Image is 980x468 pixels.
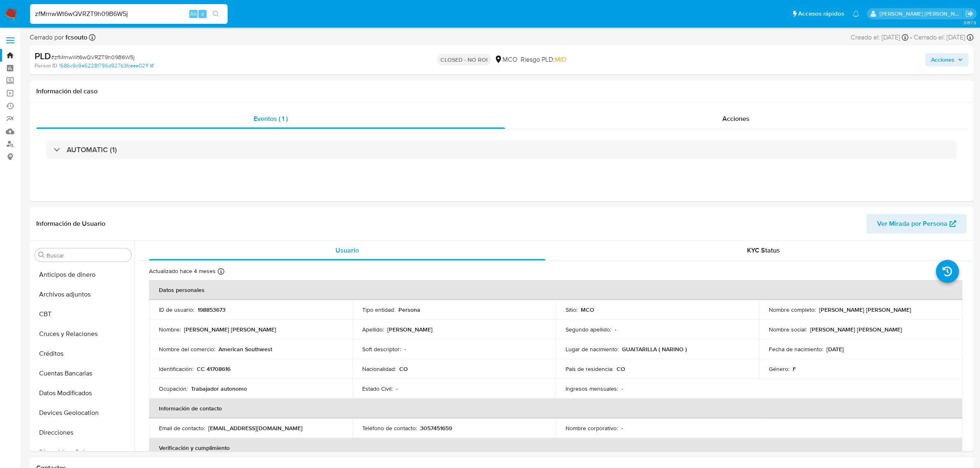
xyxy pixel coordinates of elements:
[914,33,973,42] div: Cerrado el: [DATE]
[149,438,962,458] th: Verificación y cumplimiento
[51,53,135,61] span: # zfMrnwWt6wQVRZT9h09B6W5j
[437,54,491,65] p: CLOSED - NO ROI
[798,9,844,18] span: Accesos rápidos
[32,423,135,443] button: Direcciones
[852,10,859,17] a: Notificaciones
[617,365,625,373] p: CO
[32,265,135,285] button: Anticipos de dinero
[208,424,303,432] p: [EMAIL_ADDRESS][DOMAIN_NAME]
[362,326,384,333] p: Apellido :
[566,326,611,333] p: Segundo apellido :
[38,252,45,258] button: Buscar
[36,87,967,95] h1: Información del caso
[521,55,566,64] span: Riesgo PLD:
[207,8,224,20] button: search-icon
[159,326,181,333] p: Nombre :
[362,345,401,353] p: Soft descriptor :
[149,398,962,418] th: Información de contacto
[47,252,128,259] input: Buscar
[769,306,816,313] p: Nombre completo :
[159,424,205,432] p: Email de contacto :
[566,385,618,392] p: Ingresos mensuales :
[362,424,417,432] p: Teléfono de contacto :
[32,443,135,462] button: Dispositivos Point
[67,145,117,154] h3: AUTOMATIC (1)
[184,326,276,333] p: [PERSON_NAME] [PERSON_NAME]
[362,306,395,313] p: Tipo entidad :
[149,267,216,275] p: Actualizado hace 4 meses
[197,365,230,373] p: CC 41708616
[769,345,823,353] p: Fecha de nacimiento :
[615,326,616,333] p: -
[36,220,105,228] h1: Información de Usuario
[965,9,974,18] a: Salir
[877,214,947,234] span: Ver Mirada por Persona
[30,33,87,42] span: Cerrado por
[64,32,87,42] b: fcsouto
[149,280,962,300] th: Datos personales
[622,345,687,353] p: GUAITARILLA ( NARINO )
[159,365,193,373] p: Identificación :
[46,140,957,159] div: AUTOMATIC (1)
[191,385,247,392] p: Trabajador autonomo
[387,326,433,333] p: [PERSON_NAME]
[362,385,393,392] p: Estado Civil :
[566,306,577,313] p: Sitio :
[362,365,396,373] p: Nacionalidad :
[398,306,420,313] p: Persona
[621,424,623,432] p: -
[30,9,228,19] input: Buscar usuario o caso...
[35,62,57,70] b: Person ID
[925,53,968,66] button: Acciones
[747,246,780,255] span: KYC Status
[32,364,135,383] button: Cuentas Bancarias
[201,10,204,18] span: s
[581,306,594,313] p: MCO
[159,345,215,353] p: Nombre del comercio :
[32,304,135,324] button: CBT
[566,365,613,373] p: País de residencia :
[32,285,135,304] button: Archivos adjuntos
[59,62,154,70] a: 1686c9c9e52281796d927b3fceee021f
[722,114,750,123] span: Acciones
[190,10,197,18] span: Alt
[555,55,566,64] span: MID
[404,345,406,353] p: -
[931,53,954,66] span: Acciones
[793,365,796,373] p: F
[880,10,963,18] p: juan.montanobonaga@mercadolibre.com.co
[769,365,789,373] p: Género :
[32,344,135,364] button: Créditos
[810,326,902,333] p: [PERSON_NAME] [PERSON_NAME]
[396,385,398,392] p: -
[159,306,194,313] p: ID de usuario :
[851,33,908,42] div: Creado el: [DATE]
[335,246,359,255] span: Usuario
[159,385,188,392] p: Ocupación :
[769,326,807,333] p: Nombre social :
[494,55,517,64] div: MCO
[566,345,619,353] p: Lugar de nacimiento :
[826,345,844,353] p: [DATE]
[420,424,452,432] p: 3057451659
[399,365,408,373] p: CO
[866,214,967,234] button: Ver Mirada por Persona
[219,345,272,353] p: American Southwest
[910,33,912,42] span: -
[32,403,135,423] button: Devices Geolocation
[32,324,135,344] button: Cruces y Relaciones
[819,306,911,313] p: [PERSON_NAME] [PERSON_NAME]
[622,385,623,392] p: -
[35,49,51,63] b: PLD
[198,306,226,313] p: 198853673
[566,424,618,432] p: Nombre corporativo :
[32,383,135,403] button: Datos Modificados
[254,114,288,123] span: Eventos ( 1 )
